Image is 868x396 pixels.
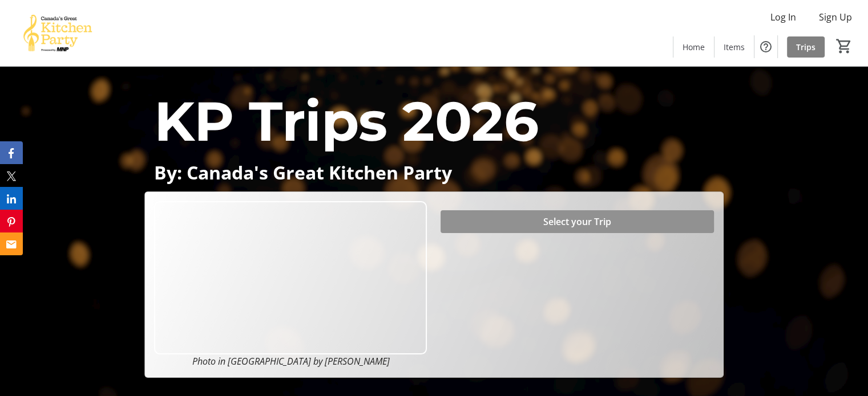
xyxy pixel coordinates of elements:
[543,215,611,228] span: Select your Trip
[154,201,427,354] img: Campaign CTA Media Photo
[192,355,389,368] em: Photo in [GEOGRAPHIC_DATA] by [PERSON_NAME]
[441,210,713,233] button: Select your Trip
[761,8,805,26] button: Log In
[154,162,714,182] p: By: Canada's Great Kitchen Party
[154,88,538,154] span: KP Trips 2026
[754,35,777,58] button: Help
[819,10,852,24] span: Sign Up
[714,36,754,58] a: Items
[724,41,745,53] span: Items
[796,41,815,53] span: Trips
[7,5,108,62] img: Canada’s Great Kitchen Party's Logo
[834,36,854,56] button: Cart
[787,36,825,58] a: Trips
[673,36,714,58] a: Home
[770,10,796,24] span: Log In
[810,8,861,26] button: Sign Up
[683,41,705,53] span: Home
